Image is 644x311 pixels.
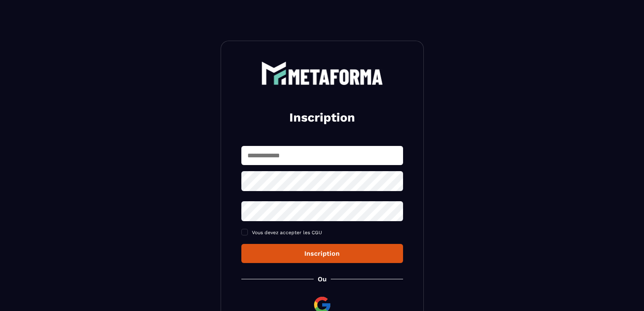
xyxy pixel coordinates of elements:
[261,61,383,85] img: logo
[241,244,403,263] button: Inscription
[251,109,393,126] h2: Inscription
[252,230,322,235] span: Vous devez accepter les CGU
[241,61,403,85] a: logo
[318,275,327,283] p: Ou
[248,250,397,257] div: Inscription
